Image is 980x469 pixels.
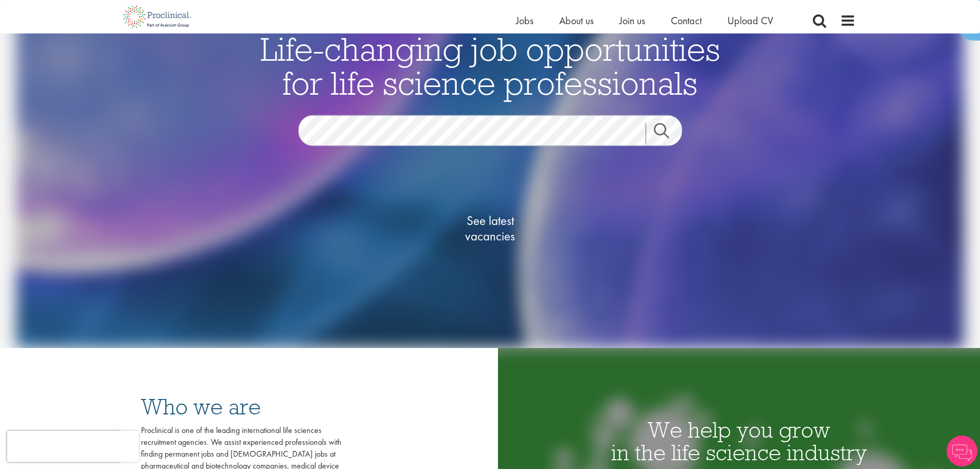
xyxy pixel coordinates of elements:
span: Life-changing job opportunities for life science professionals [260,28,720,103]
a: Join us [619,14,645,27]
a: Job search submit button [646,123,690,144]
iframe: reCAPTCHA [7,431,139,462]
a: Contact [671,14,702,27]
a: Upload CV [727,14,773,27]
span: See latest vacancies [439,213,542,244]
a: About us [559,14,594,27]
img: Chatbot [947,436,977,466]
a: See latestvacancies [439,172,542,285]
h3: Who we are [141,395,342,418]
a: Jobs [516,14,533,27]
